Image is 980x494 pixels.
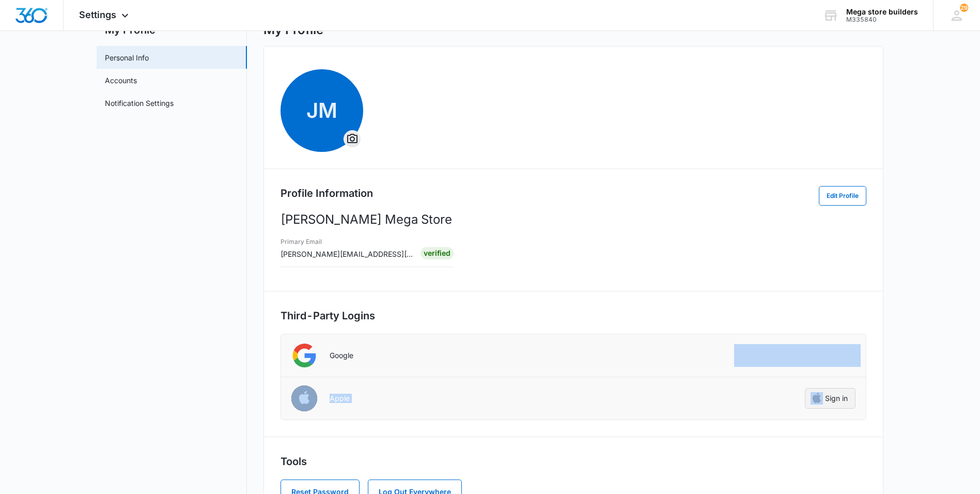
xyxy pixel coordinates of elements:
[79,9,116,20] span: Settings
[805,388,855,409] button: Sign in
[281,210,866,229] p: [PERSON_NAME] Mega Store
[846,16,918,23] div: account id
[281,308,866,323] h2: Third-Party Logins
[846,8,918,16] div: account name
[734,344,861,367] iframe: Sign in with Google Button
[105,98,174,109] a: Notification Settings
[281,237,413,246] h3: Primary Email
[281,69,363,152] span: JM
[960,4,968,12] div: notifications count
[819,186,866,206] button: Edit Profile
[105,52,149,63] a: Personal Info
[291,343,317,368] img: Google
[285,380,324,419] img: Apple
[330,351,353,360] p: Google
[281,250,464,258] span: [PERSON_NAME][EMAIL_ADDRESS][DOMAIN_NAME]
[105,75,137,86] a: Accounts
[960,4,968,12] span: 29
[421,247,454,259] div: Verified
[281,454,866,469] h2: Tools
[344,131,361,147] button: Overflow Menu
[281,69,363,152] span: JMOverflow Menu
[281,186,373,201] h2: Profile Information
[330,394,350,403] p: Apple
